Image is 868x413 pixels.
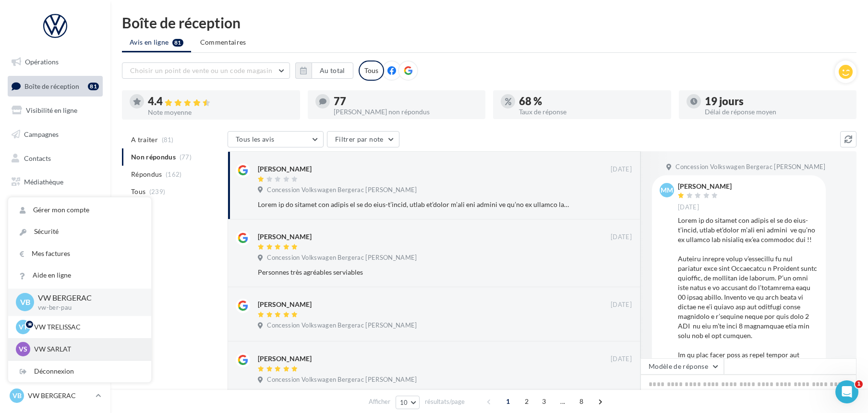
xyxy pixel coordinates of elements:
div: Déconnexion [8,361,151,382]
span: Choisir un point de vente ou un code magasin [130,66,272,74]
span: 10 [400,399,408,406]
button: Au total [295,62,353,79]
a: Calendrier [6,196,105,216]
span: [DATE] [611,233,632,242]
div: Lorem ip do sitamet con adipis el se do eius-t’incid, utlab et’dolor m’ali eni admini ve qu’no ex... [258,200,569,209]
a: Sécurité [8,221,151,243]
button: Modèle de réponse [640,358,724,375]
span: Boîte de réception [24,82,79,90]
span: ... [555,394,570,409]
a: Gérer mon compte [8,199,151,221]
span: VT [19,322,27,332]
p: VW SARLAT [34,344,140,354]
div: [PERSON_NAME] [678,183,732,190]
button: Filtrer par note [327,131,399,147]
a: VB VW BERGERAC [8,387,103,405]
span: VS [19,344,27,354]
span: (162) [166,170,182,178]
div: Personnes très agréables serviables [258,267,569,277]
p: vw-ber-pau [38,304,136,312]
span: Tous les avis [236,135,275,143]
div: Note moyenne [148,109,292,116]
div: [PERSON_NAME] non répondus [334,109,478,115]
span: [DATE] [611,301,632,309]
span: Campagnes [24,130,59,138]
a: Visibilité en ligne [6,100,105,121]
span: 8 [574,394,589,409]
span: Tous [131,187,145,196]
div: 19 jours [705,96,849,107]
a: Campagnes [6,124,105,145]
span: VB [20,297,30,308]
span: Concession Volkswagen Bergerac [PERSON_NAME] [267,321,417,330]
p: VW BERGERAC [38,292,136,304]
div: [PERSON_NAME] [258,300,312,309]
div: Boîte de réception [122,15,856,30]
div: [PERSON_NAME] [258,164,312,174]
span: VB [12,391,22,401]
span: [DATE] [611,165,632,174]
span: Commentaires [200,37,246,47]
div: 77 [334,96,478,107]
span: Concession Volkswagen Bergerac [PERSON_NAME] [267,254,417,262]
span: Concession Volkswagen Bergerac [PERSON_NAME] [267,186,417,194]
span: Contacts [24,154,51,162]
p: VW BERGERAC [28,391,92,401]
div: Taux de réponse [519,109,663,115]
span: Médiathèque [24,178,63,186]
a: Boîte de réception81 [6,76,105,97]
div: 68 % [519,96,663,107]
span: [DATE] [611,355,632,364]
span: 1 [855,380,863,388]
button: Choisir un point de vente ou un code magasin [122,62,290,79]
div: 81 [88,83,99,90]
iframe: Intercom live chat [835,380,858,403]
div: [PERSON_NAME] [258,232,312,242]
p: VW TRELISSAC [34,322,140,332]
span: (81) [162,136,174,144]
button: 10 [396,396,420,409]
span: Répondus [131,170,162,179]
a: Aide en ligne [8,265,151,286]
span: Concession Volkswagen Bergerac [PERSON_NAME] [267,376,417,384]
div: [PERSON_NAME] [258,354,312,364]
span: Opérations [25,58,59,66]
a: Médiathèque [6,172,105,192]
button: Tous les avis [228,131,324,147]
a: ASSETS PERSONNALISABLES [6,220,105,248]
a: Contacts [6,148,105,169]
span: 2 [519,394,534,409]
button: Au total [312,62,353,79]
span: mm [661,185,673,195]
div: Délai de réponse moyen [705,109,849,115]
span: Afficher [369,397,390,406]
span: Visibilité en ligne [26,106,77,114]
span: Concession Volkswagen Bergerac [PERSON_NAME] [675,163,825,171]
div: Tous [359,61,384,81]
span: [DATE] [678,203,699,212]
span: 1 [500,394,516,409]
span: 3 [536,394,552,409]
a: Mes factures [8,243,151,265]
span: A traiter [131,135,158,145]
div: 4.4 [148,96,292,107]
span: (239) [149,188,166,195]
span: résultats/page [425,397,465,406]
a: Opérations [6,52,105,72]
